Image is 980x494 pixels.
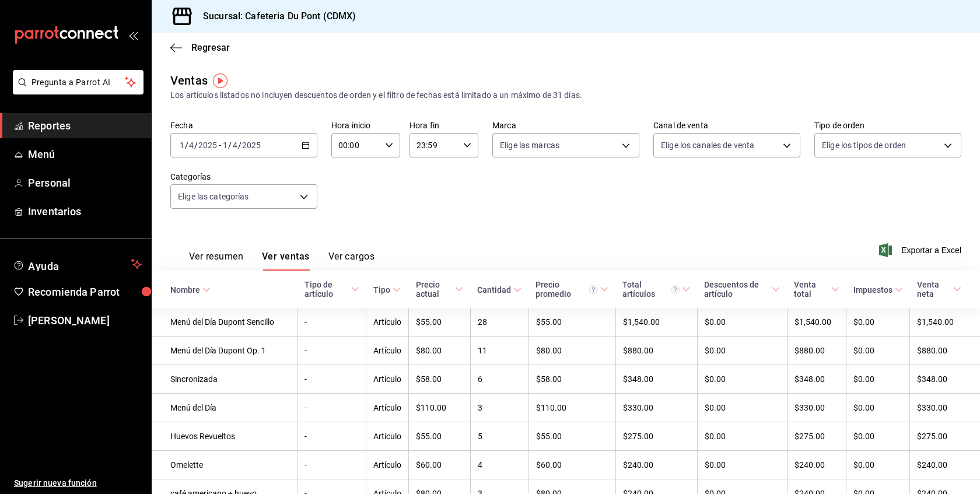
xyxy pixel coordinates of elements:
[152,337,297,365] td: Menú del Día Dupont Op. 1
[304,280,359,299] span: Tipo de artículo
[589,285,598,294] svg: Precio promedio = Total artículos / cantidad
[704,280,780,299] span: Descuentos de artículo
[697,337,787,365] td: $0.00
[194,141,198,150] span: /
[152,308,297,337] td: Menú del Día Dupont Sencillo
[297,365,366,394] td: -
[470,394,528,422] td: 3
[853,285,903,295] span: Impuestos
[409,365,471,394] td: $58.00
[152,394,297,422] td: Menú del Día
[470,308,528,337] td: 28
[366,394,409,422] td: Artículo
[787,365,846,394] td: $348.00
[787,394,846,422] td: $330.00
[528,337,615,365] td: $80.00
[328,251,375,271] button: Ver cargos
[178,191,249,202] span: Elige las categorías
[152,451,297,479] td: Omelette
[697,422,787,451] td: $0.00
[13,70,143,94] button: Pregunta a Parrot AI
[409,422,471,451] td: $55.00
[170,173,317,181] label: Categorías
[697,394,787,422] td: $0.00
[32,76,125,89] span: Pregunta a Parrot AI
[297,337,366,365] td: -
[846,308,910,337] td: $0.00
[917,280,961,299] span: Venta neta
[787,337,846,365] td: $880.00
[615,422,697,451] td: $275.00
[297,308,366,337] td: -
[794,280,839,299] span: Venta total
[697,451,787,479] td: $0.00
[528,394,615,422] td: $110.00
[170,285,211,295] span: Nombre
[8,85,143,97] a: Pregunta a Parrot AI
[910,337,980,365] td: $880.00
[28,175,142,191] span: Personal
[622,280,680,299] div: Total artículos
[331,121,400,129] label: Hora inicio
[373,285,401,295] span: Tipo
[28,204,142,219] span: Inventarios
[189,251,374,271] div: navigation tabs
[409,121,478,129] label: Hora fin
[846,422,910,451] td: $0.00
[528,451,615,479] td: $60.00
[373,285,390,295] div: Tipo
[28,118,142,134] span: Reportes
[787,422,846,451] td: $275.00
[910,308,980,337] td: $1,540.00
[846,337,910,365] td: $0.00
[814,121,961,129] label: Tipo de orden
[238,141,242,150] span: /
[846,394,910,422] td: $0.00
[297,451,366,479] td: -
[697,308,787,337] td: $0.00
[470,422,528,451] td: 5
[170,121,317,129] label: Fecha
[697,365,787,394] td: $0.00
[409,394,471,422] td: $110.00
[910,394,980,422] td: $330.00
[500,139,559,151] span: Elige las marcas
[846,365,910,394] td: $0.00
[653,121,800,129] label: Canal de venta
[262,251,310,271] button: Ver ventas
[170,89,961,101] div: Los artículos listados no incluyen descuentos de orden y el filtro de fechas está limitado a un m...
[492,121,639,129] label: Marca
[470,337,528,365] td: 11
[416,280,464,299] span: Precio actual
[822,139,906,151] span: Elige los tipos de orden
[528,365,615,394] td: $58.00
[917,280,951,299] div: Venta neta
[28,146,142,162] span: Menú
[152,365,297,394] td: Sincronizada
[242,141,261,150] input: ----
[28,284,142,300] span: Recomienda Parrot
[28,257,127,271] span: Ayuda
[787,451,846,479] td: $240.00
[409,451,471,479] td: $60.00
[661,139,754,151] span: Elige los canales de venta
[366,337,409,365] td: Artículo
[170,72,208,89] div: Ventas
[366,451,409,479] td: Artículo
[170,42,230,53] button: Regresar
[366,422,409,451] td: Artículo
[188,141,194,150] input: --
[615,451,697,479] td: $240.00
[219,141,221,150] span: -
[409,337,471,365] td: $80.00
[477,285,511,295] div: Cantidad
[470,451,528,479] td: 4
[409,308,471,337] td: $55.00
[213,73,228,88] button: Tooltip marker
[198,141,218,150] input: ----
[297,394,366,422] td: -
[528,422,615,451] td: $55.00
[910,422,980,451] td: $275.00
[881,243,961,257] span: Exportar a Excel
[304,280,349,299] div: Tipo de artículo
